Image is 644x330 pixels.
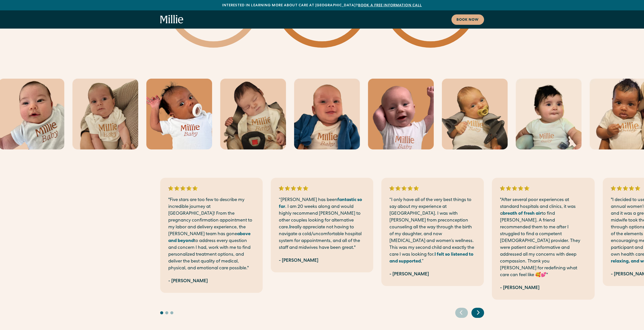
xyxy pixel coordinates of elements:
[72,79,138,149] img: Baby wearing Millie shirt
[289,225,290,230] strong: I
[381,178,484,286] div: 3 / 7
[279,186,308,191] img: 5 stars rating
[146,79,212,149] img: Baby wearing Millie shirt
[389,197,476,265] p: “I only have all of the very best things to say about my experience at [GEOGRAPHIC_DATA]. I was w...
[455,308,468,318] div: Previous slide
[471,308,484,318] div: Next slide
[500,186,529,191] img: 5 stars rating
[168,186,198,191] img: 5 stars rating
[358,4,422,7] a: Book a free information call
[160,311,163,314] button: Go to slide 1
[451,14,484,25] a: Book now
[160,178,263,293] div: 1 / 7
[442,79,508,149] img: Baby wearing Millie shirt
[500,197,586,279] p: "After several poor experiences at standard hospitals and clinics, it was a to find [PERSON_NAME]...
[168,197,255,272] p: "Five stars are too few to describe my incredible journey at [GEOGRAPHIC_DATA]! From the pregnanc...
[500,285,539,292] div: - [PERSON_NAME]
[160,15,183,24] a: home
[170,311,173,314] button: Go to slide 3
[611,186,640,191] img: 5 stars rating
[168,278,208,285] div: - [PERSON_NAME]
[516,79,581,149] img: Baby wearing Millie shirt
[165,311,168,314] button: Go to slide 2
[271,178,373,272] div: 2 / 7
[279,197,365,251] p: “[PERSON_NAME] has been . I am 20 weeks along and would highly recommend [PERSON_NAME] to other c...
[279,257,318,264] div: - [PERSON_NAME]
[503,211,542,216] strong: breath of fresh air
[389,186,419,191] img: 5 stars rating
[456,17,479,23] div: Book now
[368,79,434,149] img: Baby wearing Millie shirt
[294,79,360,149] img: Baby wearing Millie shirt
[389,271,429,278] div: - [PERSON_NAME]
[220,79,286,149] img: Baby wearing Millie shirt
[492,178,594,300] div: 4 / 7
